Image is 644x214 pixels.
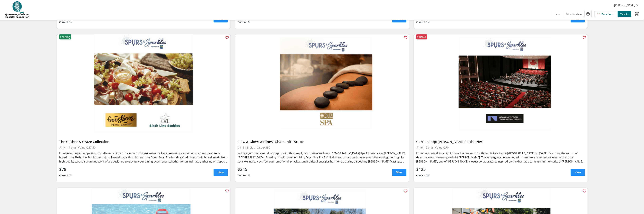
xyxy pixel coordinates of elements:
a: Donations [594,11,616,17]
button: Cart [634,11,640,17]
span: View [575,170,581,174]
div: Outbid [416,34,427,39]
span: View [396,170,402,174]
img: Curtains Up: Hahn at the NAC [414,34,588,132]
img: The Gather & Graze Collection [56,34,230,132]
div: $78 [59,166,73,172]
mat-icon: favorite_outline [404,189,408,193]
div: #115 | 5 bids | Value $350 [238,145,406,150]
div: Current Bid [238,19,251,25]
div: Immerse yourself in a night of world-class music with two tickets to the [GEOGRAPHIC_DATA] on [DA... [416,151,585,164]
a: View [571,16,585,22]
div: Leading [59,34,71,39]
img: Flow & Glow: Wellness Shamanic Escape [235,34,409,132]
div: $125 [416,166,430,172]
div: Indulge in the perfect pairing of craftsmanship and flavor with this exclusive package, featuring... [59,151,228,164]
span: Home [554,12,560,16]
a: Silent Auction [563,11,584,17]
mat-icon: favorite_outline [404,36,408,40]
a: View [571,169,585,176]
div: Curtains Up: [PERSON_NAME] at the NAC [416,140,585,144]
div: #114 | 7 bids | Value $257.50 [59,145,228,150]
mat-icon: favorite_outline [225,189,229,193]
a: Home [551,11,563,17]
span: View [218,170,224,174]
span: Donations [601,12,613,16]
mat-icon: favorite_outline [225,36,229,40]
div: Current Bid [416,19,430,25]
span: Silent Auction [566,12,582,16]
a: View [214,16,228,22]
div: Indulge your body, mind, and spirit with this deeply restorative Wellness [DEMOGRAPHIC_DATA] Spa ... [238,151,406,164]
mat-icon: favorite_outline [582,189,586,193]
button: Help [585,11,591,17]
span: Tickets [620,12,628,16]
div: The Gather & Graze Collection [59,140,228,144]
div: Current Bid [59,19,73,25]
button: [PERSON_NAME] [611,2,642,8]
div: Flow & Glow: Wellness Shamanic Escape [238,140,406,144]
div: #116 | 2 bids | Value $270 [416,145,585,150]
a: View [392,16,406,22]
img: QCH Foundation's Logo [2,1,32,18]
div: Current Bid [238,172,251,178]
div: Current Bid [416,172,430,178]
div: $245 [238,166,251,172]
div: Current Bid [59,172,73,178]
span: [PERSON_NAME] [614,3,635,7]
a: Tickets [618,11,631,17]
a: View [392,169,406,176]
a: View [214,169,228,176]
mat-icon: favorite_outline [582,36,586,40]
